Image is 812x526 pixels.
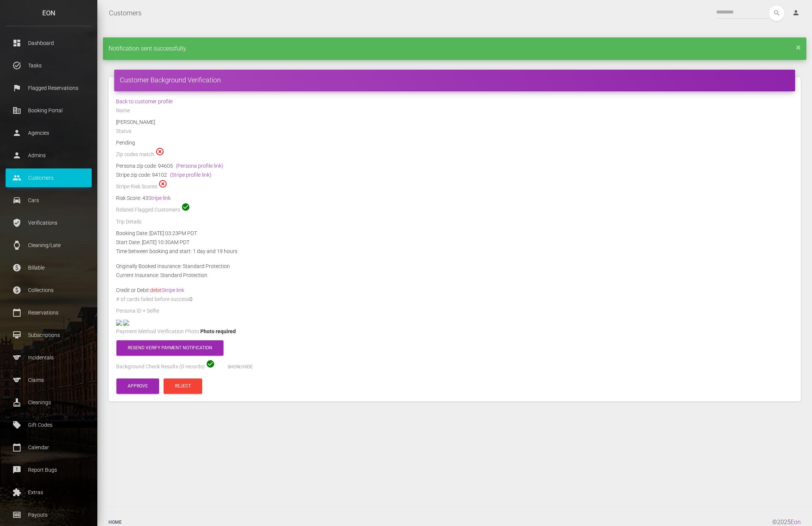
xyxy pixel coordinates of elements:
a: × [796,45,801,49]
div: Start Date: [DATE] 10:30AM PDT [110,238,799,247]
p: Booking Portal [11,105,86,116]
p: Claims [11,374,86,386]
p: Cleaning/Late [11,240,86,251]
a: verified_user Verifications [6,213,92,232]
a: money Payouts [6,505,92,524]
a: drive_eta Cars [6,191,92,210]
label: Name [116,107,130,115]
i: person [792,9,800,16]
a: calendar_today Calendar [6,438,92,457]
a: (Stripe profile link) [170,172,212,178]
a: card_membership Subscriptions [6,326,92,344]
div: Booking Date: [DATE] 03:23PM PDT [110,229,799,238]
p: Billable [11,262,86,273]
p: Customers [11,172,86,183]
a: person Agencies [6,124,92,142]
label: Persona ID + Selfie [116,307,159,315]
a: paid Billable [6,258,92,277]
div: Originally Booked Insurance: Standard Protection [110,262,799,271]
div: Stripe zip code: 94102 [116,170,793,179]
a: calendar_today Reservations [6,303,92,322]
a: people Customers [6,168,92,187]
label: Status [116,128,131,135]
label: Related Flagged Customers [116,206,180,214]
div: Current Insurance: Standard Protection [110,271,799,280]
span: Photo required [200,328,236,334]
p: Verifications [11,217,86,228]
a: paid Collections [6,281,92,300]
a: Stripe link [148,195,171,201]
div: [PERSON_NAME] [110,118,799,127]
p: Subscriptions [11,329,86,341]
label: Zip codes match [116,151,154,158]
a: feedback Report Bugs [6,460,92,479]
span: check_circle [181,203,190,212]
div: Persona zip code: 94605 [116,161,793,170]
span: check_circle [206,359,215,368]
a: person Admins [6,146,92,165]
div: Credit or Debit: [110,286,799,295]
a: Eon [791,519,801,526]
p: Extras [11,487,86,498]
div: Time between booking and start: 1 day and 19 hours [110,247,799,256]
a: Customers [109,4,142,22]
a: (Persona profile link) [176,163,223,169]
span: debit [150,287,184,293]
a: cleaning_services Cleanings [6,393,92,412]
p: Flagged Reservations [11,82,86,94]
div: Risk Score: 43 [116,194,793,203]
a: sports Claims [6,371,92,389]
div: Notification sent successfully. [103,37,806,60]
label: Stripe Risk Scores [116,183,157,191]
p: Calendar [11,442,86,453]
label: Payment Method Verification Photo [116,328,199,335]
p: Gift Codes [11,419,86,431]
span: highlight_off [158,179,167,188]
label: Background Check Results (0 records) [116,363,205,371]
p: Cleanings [11,397,86,408]
p: Incidentals [11,352,86,363]
span: highlight_off [155,147,164,156]
p: Dashboard [11,37,86,49]
a: person [787,6,806,21]
a: Back to customer profile [116,98,173,104]
a: watch Cleaning/Late [6,236,92,255]
p: Tasks [11,60,86,71]
h4: Customer Background Verification [120,75,790,85]
label: Trip Details [116,218,142,226]
p: Agencies [11,127,86,139]
img: persona_camera_1759359783210.jpg [116,320,122,326]
a: sports Incidentals [6,348,92,367]
div: 0 [110,295,799,306]
button: search [769,6,784,21]
button: Reject [164,378,202,394]
a: task_alt Tasks [6,56,92,75]
p: Payouts [11,509,86,520]
a: extension Extras [6,483,92,502]
a: Stripe link [162,287,184,293]
p: Admins [11,150,86,161]
button: Show/Hide [216,359,264,375]
p: Report Bugs [11,464,86,475]
p: Cars [11,195,86,206]
label: # of cards failed before success [116,296,189,303]
a: corporate_fare Booking Portal [6,101,92,120]
a: dashboard Dashboard [6,34,92,52]
div: Pending [110,138,799,147]
button: Resend verify payment notification [116,340,223,356]
p: Collections [11,285,86,296]
a: flag Flagged Reservations [6,79,92,97]
a: local_offer Gift Codes [6,416,92,434]
p: Reservations [11,307,86,318]
button: Approve [116,378,159,394]
img: 411f85-legacy-shared-us-central1%2Fselfiefile%2Fimage%2F973763118%2Fshrine_processed%2Fa83498e4d0... [123,320,129,326]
